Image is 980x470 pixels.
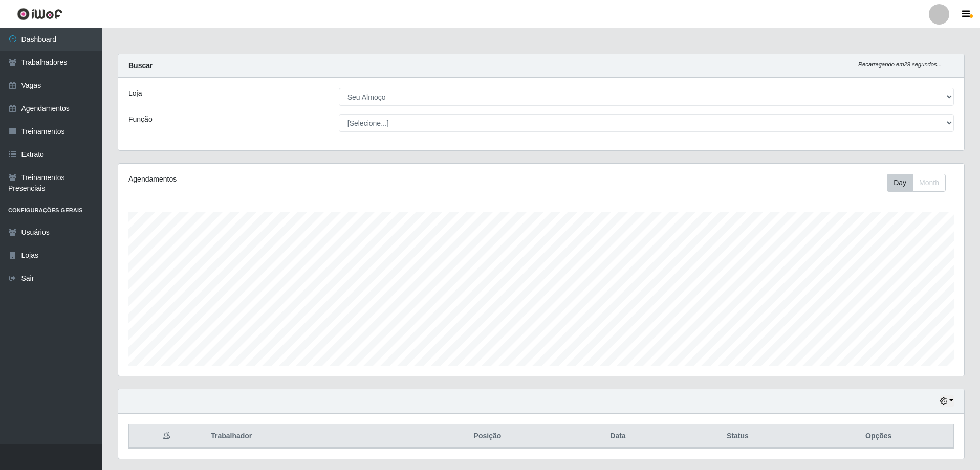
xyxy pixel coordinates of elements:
label: Função [128,114,153,125]
button: Month [912,174,946,192]
button: Day [887,174,913,192]
th: Trabalhador [205,424,410,449]
th: Opções [803,424,953,449]
div: First group [887,174,946,192]
th: Posição [410,424,564,449]
div: Toolbar with button groups [887,174,954,192]
div: Agendamentos [128,174,464,185]
img: CoreUI Logo [17,8,62,20]
th: Status [671,424,803,449]
th: Data [564,424,672,449]
label: Loja [128,88,142,99]
strong: Buscar [128,61,153,70]
i: Recarregando em 29 segundos... [858,61,942,68]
